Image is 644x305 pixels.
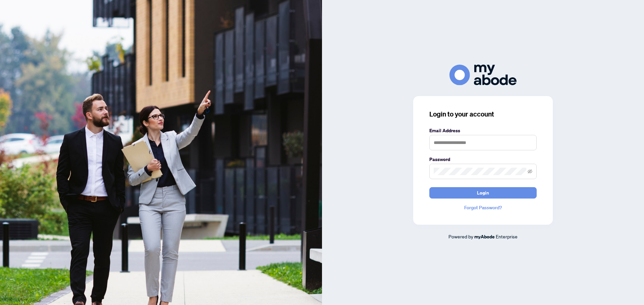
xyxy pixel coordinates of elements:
[429,156,537,163] label: Password
[448,233,473,239] span: Powered by
[429,204,537,211] a: Forgot Password?
[496,233,518,239] span: Enterprise
[429,127,537,134] label: Email Address
[474,233,495,240] a: myAbode
[477,187,489,198] span: Login
[429,109,537,119] h3: Login to your account
[449,65,517,85] img: ma-logo
[429,187,537,199] button: Login
[528,169,532,174] span: eye-invisible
